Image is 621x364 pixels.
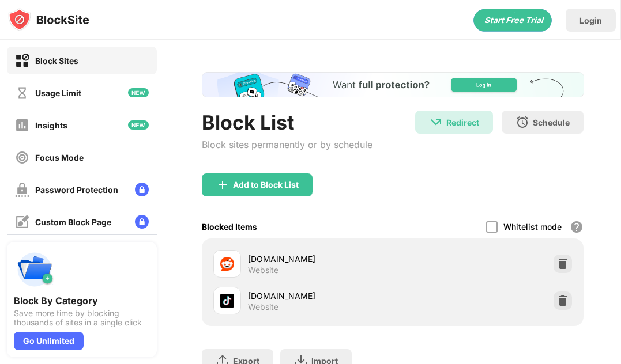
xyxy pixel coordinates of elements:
[14,332,84,350] div: Go Unlimited
[579,16,602,25] div: Login
[446,117,479,127] div: Redirect
[202,139,372,150] div: Block sites permanently or by schedule
[220,257,234,271] img: favicons
[135,215,149,229] img: lock-menu.svg
[15,86,29,100] img: time-usage-off.svg
[15,150,29,165] img: focus-off.svg
[35,217,111,227] div: Custom Block Page
[202,111,372,134] div: Block List
[202,222,257,232] div: Blocked Items
[14,295,150,306] div: Block By Category
[503,222,562,232] div: Whitelist mode
[248,290,393,302] div: [DOMAIN_NAME]
[8,8,89,31] img: logo-blocksite.svg
[248,253,393,265] div: [DOMAIN_NAME]
[233,180,299,189] div: Add to Block List
[15,118,29,132] img: insights-off.svg
[35,88,81,98] div: Usage Limit
[128,88,149,97] img: new-icon.svg
[14,249,55,290] img: push-categories.svg
[473,9,552,32] div: animation
[15,215,29,229] img: customize-block-page-off.svg
[220,294,234,308] img: favicons
[533,117,570,127] div: Schedule
[202,72,584,97] iframe: Banner
[248,265,278,275] div: Website
[35,56,78,66] div: Block Sites
[35,185,118,195] div: Password Protection
[128,120,149,130] img: new-icon.svg
[35,120,67,130] div: Insights
[135,183,149,196] img: lock-menu.svg
[15,54,29,68] img: block-on.svg
[15,183,29,197] img: password-protection-off.svg
[35,153,84,162] div: Focus Mode
[248,302,278,312] div: Website
[14,309,150,327] div: Save more time by blocking thousands of sites in a single click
